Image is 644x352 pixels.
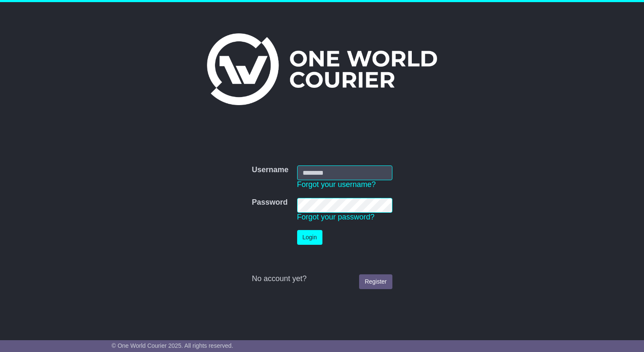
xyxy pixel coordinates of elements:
[297,180,376,189] a: Forgot your username?
[297,213,375,221] a: Forgot your password?
[252,165,288,175] label: Username
[207,33,437,105] img: One World
[112,342,233,349] span: © One World Courier 2025. All rights reserved.
[252,198,287,207] label: Password
[252,274,392,284] div: No account yet?
[359,274,392,289] a: Register
[297,230,322,245] button: Login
